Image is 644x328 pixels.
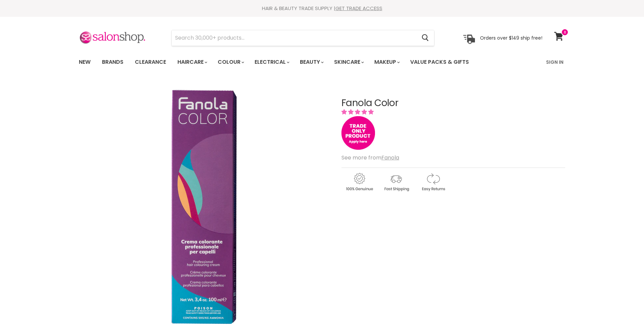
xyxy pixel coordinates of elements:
a: Haircare [172,55,211,69]
img: Fanola Color [171,89,237,324]
h1: Fanola Color [341,98,565,108]
a: Colour [213,55,248,69]
a: Value Packs & Gifts [405,55,474,69]
a: New [74,55,96,69]
ul: Main menu [74,52,508,72]
a: Skincare [329,55,368,69]
input: Search [172,30,416,46]
a: Fanola [381,154,399,161]
span: 5.00 stars [341,108,375,116]
img: returns.gif [415,172,451,192]
img: shipping.gif [378,172,414,192]
a: GET TRADE ACCESS [335,5,382,12]
button: Search [416,30,434,46]
form: Product [171,30,434,46]
a: Beauty [295,55,328,69]
a: Makeup [369,55,404,69]
a: Brands [97,55,128,69]
div: HAIR & BEAUTY TRADE SUPPLY | [70,5,574,12]
img: genuine.gif [341,172,377,192]
a: Electrical [250,55,293,69]
p: Orders over $149 ship free! [480,35,542,41]
a: Sign In [542,55,568,69]
span: See more from [341,154,399,161]
a: Clearance [130,55,171,69]
img: tradeonly_small.jpg [341,116,375,150]
nav: Main [70,52,574,72]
